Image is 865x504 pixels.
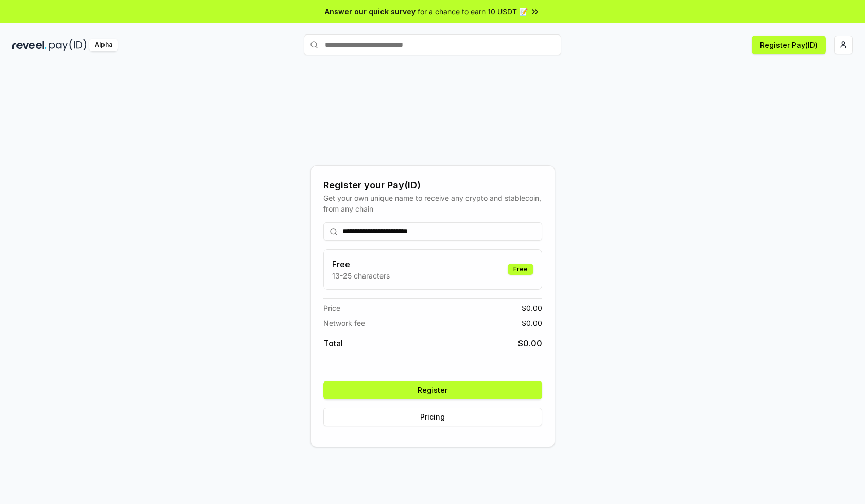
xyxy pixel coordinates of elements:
div: Free [508,264,533,275]
div: Register your Pay(ID) [323,178,542,193]
button: Register Pay(ID) [752,36,826,54]
button: Register [323,381,542,399]
span: $ 0.00 [518,337,542,350]
button: Pricing [323,408,542,426]
img: pay_id [49,39,87,51]
p: 13-25 characters [332,270,390,281]
img: reveel_dark [12,39,47,51]
span: $ 0.00 [522,318,542,328]
div: Get your own unique name to receive any crypto and stablecoin, from any chain [323,193,542,214]
span: Network fee [323,318,365,328]
span: Answer our quick survey [325,6,416,17]
span: $ 0.00 [522,303,542,314]
span: Total [323,337,343,350]
span: Price [323,303,340,314]
h3: Free [332,258,390,270]
span: for a chance to earn 10 USDT 📝 [418,6,528,17]
div: Alpha [89,39,118,51]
